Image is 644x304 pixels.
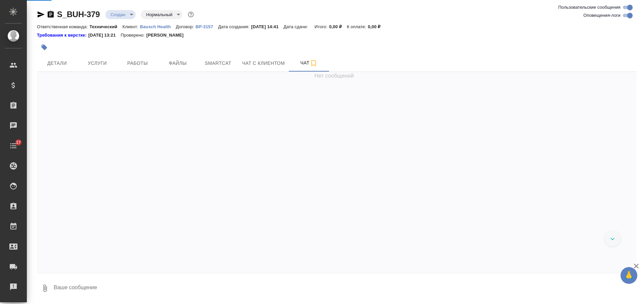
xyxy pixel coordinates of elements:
[251,24,284,29] p: [DATE] 14:41
[176,24,196,29] p: Договор:
[310,59,318,67] svg: Подписаться
[47,10,55,18] button: Скопировать ссылку
[329,24,347,29] p: 0,00 ₽
[105,10,136,19] div: Создан
[37,32,88,39] div: Нажми, чтобы открыть папку с инструкцией
[90,24,122,29] p: Технический
[88,32,121,39] p: [DATE] 13:21
[140,24,176,29] a: Bausch Health
[121,59,154,68] span: Работы
[558,4,621,11] span: Пользовательские сообщения
[57,10,100,19] a: S_BUH-379
[218,24,251,29] p: Дата создания:
[141,10,182,19] div: Создан
[122,24,140,29] p: Клиент:
[81,59,113,68] span: Услуги
[144,12,174,17] button: Нормальный
[12,139,25,146] span: 17
[315,24,329,29] p: Итого:
[621,267,637,284] button: 🙏
[202,59,234,68] span: Smartcat
[186,10,195,19] button: Доп статусы указывают на важность/срочность заказа
[37,24,90,29] p: Ответственная команда:
[314,72,354,80] span: Нет сообщений
[41,59,73,68] span: Детали
[623,268,635,283] span: 🙏
[583,12,621,19] span: Оповещения-логи
[196,24,218,29] a: ВР-3157
[37,32,88,39] a: Требования к верстке:
[196,24,218,29] p: ВР-3157
[121,32,147,39] p: Проверено:
[37,40,52,55] button: Добавить тэг
[140,24,176,29] p: Bausch Health
[293,59,325,67] span: Чат
[283,24,309,29] p: Дата сдачи:
[109,12,127,17] button: Создан
[146,32,189,39] p: [PERSON_NAME]
[162,59,194,68] span: Файлы
[368,24,386,29] p: 0,00 ₽
[2,137,25,154] a: 17
[37,10,45,18] button: Скопировать ссылку для ЯМессенджера
[242,59,285,68] span: Чат с клиентом
[347,24,368,29] p: К оплате:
